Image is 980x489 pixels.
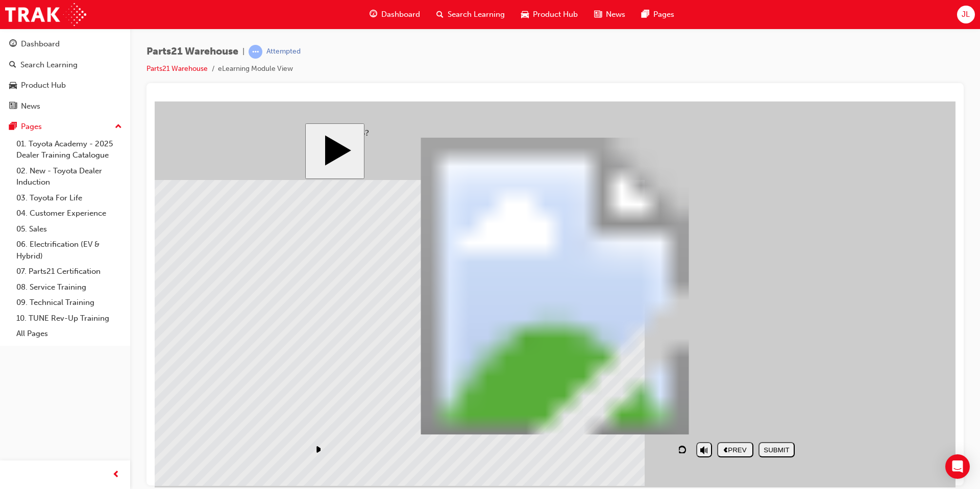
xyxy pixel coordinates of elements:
a: News [4,97,126,116]
a: news-iconNews [586,4,633,25]
span: learningRecordVerb_ATTEMPT-icon [249,45,262,59]
a: 01. Toyota Academy - 2025 Dealer Training Catalogue [12,136,126,163]
button: Pages [4,117,126,136]
span: Parts21 Warehouse [146,46,238,58]
a: Parts21 Warehouse [146,64,208,73]
span: search-icon [436,8,444,21]
a: Product Hub [4,76,126,95]
a: 10. TUNE Rev-Up Training [12,311,126,326]
span: Product Hub [533,9,578,20]
span: Search Learning [448,9,505,20]
span: prev-icon [112,469,120,481]
a: 05. Sales [12,221,126,237]
span: News [606,9,625,20]
div: Search Learning [20,59,78,71]
span: up-icon [115,120,122,134]
div: Product Hub [21,80,66,91]
img: Trak [5,3,86,26]
span: car-icon [521,8,529,21]
span: Pages [653,9,674,20]
span: guage-icon [370,8,377,21]
div: Dashboard [21,38,60,50]
span: search-icon [9,61,16,70]
a: 06. Electrification (EV & Hybrid) [12,237,126,264]
a: 09. Technical Training [12,295,126,311]
div: Open Intercom Messenger [945,454,970,479]
span: | [242,46,244,58]
a: guage-iconDashboard [361,4,428,25]
span: car-icon [9,81,17,90]
div: Parts21Warehouse Start Course [151,22,651,364]
a: 04. Customer Experience [12,205,126,221]
span: Dashboard [381,9,420,20]
span: pages-icon [642,8,649,21]
a: 02. New - Toyota Dealer Induction [12,163,126,190]
button: JL [957,6,975,23]
a: Search Learning [4,56,126,74]
a: car-iconProduct Hub [513,4,586,25]
a: All Pages [12,326,126,342]
span: JL [962,9,970,20]
a: 08. Service Training [12,279,126,295]
a: pages-iconPages [633,4,682,25]
span: pages-icon [9,122,17,132]
button: Start [151,22,210,78]
div: News [21,100,40,112]
a: 07. Parts21 Certification [12,264,126,279]
button: DashboardSearch LearningProduct HubNews [4,33,126,117]
a: 03. Toyota For Life [12,190,126,206]
span: news-icon [9,102,17,111]
li: eLearning Module View [218,63,293,75]
div: Attempted [266,47,301,57]
a: Dashboard [4,35,126,54]
div: Pages [21,121,42,133]
span: news-icon [594,8,602,21]
span: guage-icon [9,40,17,49]
a: search-iconSearch Learning [428,4,513,25]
